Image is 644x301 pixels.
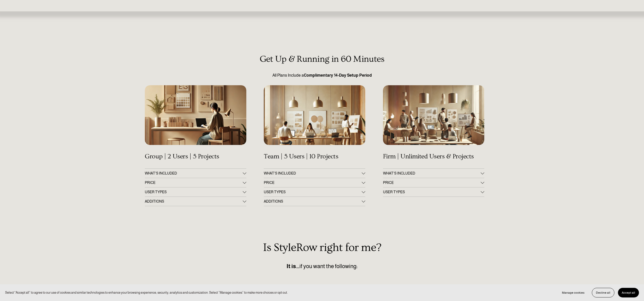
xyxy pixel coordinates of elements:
span: Accept all [622,291,635,294]
button: WHAT’S INCLUDED [383,169,484,178]
button: USER TYPES [383,187,484,197]
p: if you want the following: [145,262,499,271]
button: PRICE [264,178,365,187]
strong: Complimentary 14-Day Setup Period [304,73,372,77]
span: USER TYPES [383,190,481,194]
button: PRICE [383,178,484,187]
button: PRICE [145,178,246,187]
p: All Plans Include a [145,72,499,78]
span: PRICE [264,181,361,185]
button: ADDITIONS [264,197,365,206]
span: PRICE [145,181,243,185]
h4: Firm | Unlimited Users & Projects [383,153,484,160]
h4: Group | 2 Users | 5 Projects [145,153,246,160]
h4: Team | 5 Users | 10 Projects [264,153,365,160]
span: WHAT’S INCLUDED [383,171,481,175]
button: Decline all [592,288,614,297]
span: Manage cookies [562,291,585,294]
button: Accept all [618,288,639,297]
button: USER TYPES [264,187,365,197]
span: ADDITIONS [145,199,243,203]
h2: Is StyleRow right for me? [145,241,499,254]
span: PRICE [383,181,481,185]
span: USER TYPES [264,190,361,194]
button: Manage cookies [558,288,588,297]
button: WHAT'S INCLUDED [145,169,246,178]
button: ADDITIONS [145,197,246,206]
strong: It is… [287,263,299,269]
span: Decline all [596,291,610,294]
span: WHAT'S INCLUDED [264,171,361,175]
button: USER TYPES [145,187,246,197]
span: USER TYPES [145,190,243,194]
p: Select “Accept all” to agree to our use of cookies and similar technologies to enhance your brows... [5,290,288,295]
h3: Get Up & Running in 60 Minutes [145,54,499,64]
span: WHAT'S INCLUDED [145,171,243,175]
span: ADDITIONS [264,199,361,203]
button: WHAT'S INCLUDED [264,169,365,178]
